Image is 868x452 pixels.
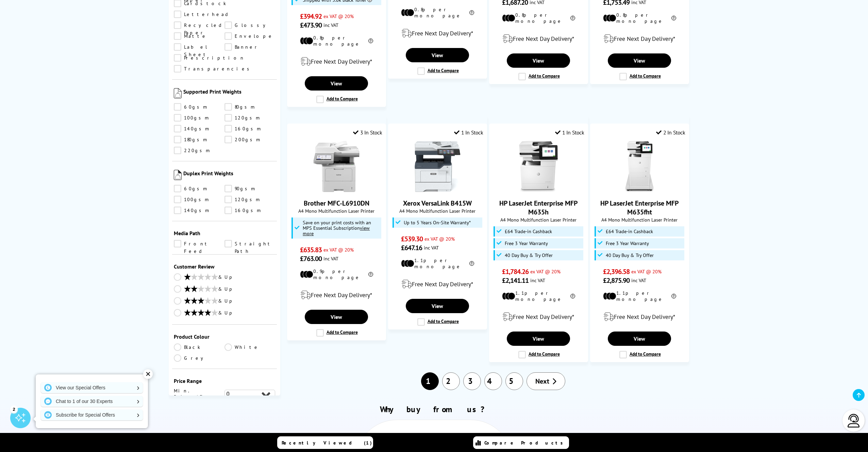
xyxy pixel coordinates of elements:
[499,199,578,216] a: HP LaserJet Enterprise MFP M635h
[174,125,224,132] a: 140gsm
[631,277,646,284] span: inc VAT
[174,32,224,40] a: Matte
[401,235,423,243] span: £539.30
[507,53,570,68] a: View
[316,96,358,103] label: Add to Compare
[174,354,224,362] a: Grey
[502,276,529,285] span: £2,141.11
[406,48,469,62] a: View
[401,257,474,270] li: 1.1p per mono page
[300,245,322,254] span: £635.83
[424,244,439,251] span: inc VAT
[174,147,224,154] a: 220gsm
[603,267,630,276] span: £2,396.58
[424,236,455,242] span: ex VAT @ 20%
[608,332,671,346] a: View
[412,187,463,193] a: Xerox VersaLink B415W
[143,369,153,379] div: ✕
[619,73,661,80] label: Add to Compare
[224,240,275,247] a: Straight Path
[282,440,372,446] span: Recently Viewed (1)
[291,286,382,305] div: modal_delivery
[305,310,368,324] a: View
[300,254,322,263] span: £763.00
[404,220,471,225] span: Up to 5 Years On-Site Warranty*
[606,229,653,234] span: £64 Trade-in Cashback
[188,404,680,415] h2: Why buy from us?
[224,21,275,29] a: Glossy
[224,390,275,398] select: Min. Price
[401,243,422,252] span: £647.16
[174,21,224,29] a: Recycled Paper
[174,170,182,180] img: Duplex Print Weights
[291,208,382,214] span: A4 Mono Multifunction Laser Printer
[614,187,665,193] a: HP LaserJet Enterprise MFP M635fht
[174,333,275,340] span: Product Colour
[174,185,224,192] a: 60gsm
[323,255,338,262] span: inc VAT
[442,372,460,390] a: 2
[224,43,275,51] a: Banner
[41,396,143,407] a: Chat to 1 of our 30 Experts
[300,35,373,47] li: 0.8p per mono page
[417,318,459,326] label: Add to Compare
[401,6,474,19] li: 0.8p per mono page
[603,290,676,302] li: 1.1p per mono page
[518,73,560,80] label: Add to Compare
[323,22,338,28] span: inc VAT
[174,343,224,351] a: Black
[463,372,481,390] a: 3
[277,436,373,449] a: Recently Viewed (1)
[305,76,368,91] a: View
[224,207,275,214] a: 160gsm
[174,196,224,203] a: 100gsm
[174,297,275,306] a: & Up
[323,13,354,19] span: ex VAT @ 20%
[174,309,275,318] a: & Up
[304,199,369,208] a: Brother MFC-L6910DN
[174,377,275,384] div: Price Range
[603,12,676,24] li: 0.8p per mono page
[174,230,275,237] span: Media Path
[174,240,224,247] a: Front Feed
[535,377,549,386] span: Next
[513,141,564,192] img: HP LaserJet Enterprise MFP M635h
[10,405,18,413] div: 2
[518,351,560,358] label: Add to Compare
[41,409,143,420] a: Subscribe for Special Offers
[493,29,584,48] div: modal_delivery
[606,253,654,258] span: 40 Day Buy & Try Offer
[502,12,575,24] li: 0.8p per mono page
[614,141,665,192] img: HP LaserJet Enterprise MFP M635fht
[555,129,584,136] div: 1 In Stock
[174,285,275,294] a: & Up
[174,65,253,72] a: Transparencies
[224,114,275,122] a: 120gsm
[493,307,584,326] div: modal_delivery
[183,170,275,181] span: Duplex Print Weights
[291,52,382,71] div: modal_delivery
[323,246,354,253] span: ex VAT @ 20%
[224,32,275,40] a: Envelope
[174,388,224,400] span: Min. Price(£):
[403,199,472,208] a: Xerox VersaLink B415W
[600,199,679,216] a: HP LaserJet Enterprise MFP M635fht
[392,208,483,214] span: A4 Mono Multifunction Laser Printer
[603,276,630,285] span: £2,875.90
[174,43,224,51] a: Label Sheet
[224,343,275,351] a: White
[505,372,523,390] a: 5
[608,53,671,68] a: View
[303,219,371,237] span: Save on your print costs with an MPS Essential Subscription
[527,372,565,390] a: Next
[507,332,570,346] a: View
[847,414,861,427] img: user-headset-light.svg
[656,129,685,136] div: 2 In Stock
[505,253,553,258] span: 40 Day Buy & Try Offer
[454,129,483,136] div: 1 In Stock
[174,136,224,143] a: 180gsm
[606,241,649,246] span: Free 3 Year Warranty
[406,299,469,313] a: View
[311,187,362,193] a: Brother MFC-L6910DN
[530,277,545,284] span: inc VAT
